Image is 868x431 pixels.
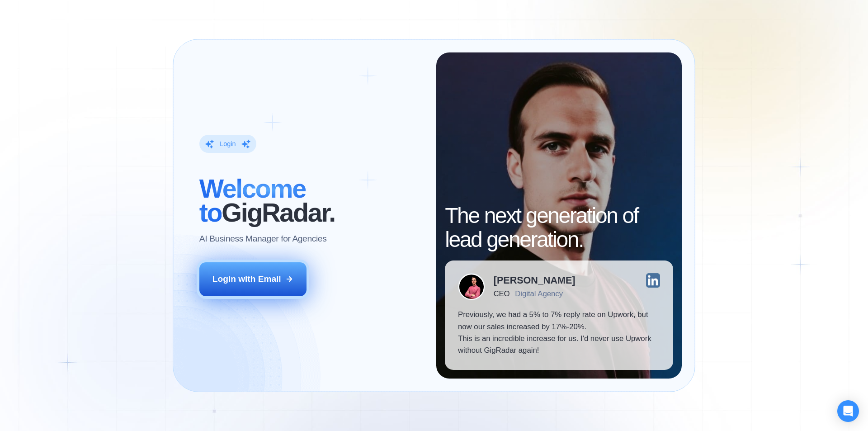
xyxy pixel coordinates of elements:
[199,233,327,245] p: AI Business Manager for Agencies
[458,309,660,357] p: Previously, we had a 5% to 7% reply rate on Upwork, but now our sales increased by 17%-20%. This ...
[494,289,509,298] div: CEO
[199,262,307,296] button: Login with Email
[494,275,576,285] div: [PERSON_NAME]
[220,140,236,148] div: Login
[199,177,423,225] h2: ‍ GigRadar.
[212,273,281,285] div: Login with Email
[445,204,673,252] h2: The next generation of lead generation.
[515,289,563,298] div: Digital Agency
[199,174,306,227] span: Welcome to
[837,400,859,422] div: Open Intercom Messenger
